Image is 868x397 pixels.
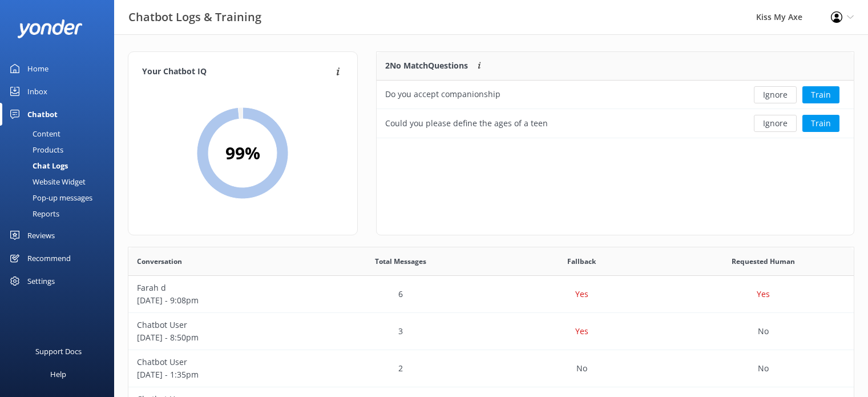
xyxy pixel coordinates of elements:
div: Chatbot [27,103,58,126]
p: Yes [575,288,588,300]
a: Reports [7,206,114,222]
div: grid [377,81,854,138]
p: Yes [575,325,588,338]
a: Pop-up messages [7,190,114,206]
p: 2 No Match Questions [385,59,468,72]
p: Farah d [137,282,301,294]
div: row [128,350,854,387]
a: Content [7,126,114,142]
p: Chatbot User [137,356,301,368]
h2: 99 % [225,139,260,167]
p: No [758,325,769,338]
p: 3 [398,325,403,338]
p: [DATE] - 8:50pm [137,331,301,344]
p: [DATE] - 9:08pm [137,294,301,307]
div: row [128,276,854,313]
button: Ignore [754,86,797,103]
span: Total Messages [375,256,426,267]
p: [DATE] - 1:35pm [137,368,301,381]
h4: Your Chatbot IQ [142,66,333,78]
div: Could you please define the ages of a teen [385,117,548,130]
a: Website Widget [7,174,114,190]
div: Content [7,126,60,142]
button: Ignore [754,115,797,132]
div: row [377,109,854,138]
div: Website Widget [7,174,86,190]
button: Train [802,86,839,103]
button: Train [802,115,839,132]
p: No [758,362,769,375]
div: Reports [7,206,59,222]
p: Chatbot User [137,319,301,331]
div: Chat Logs [7,158,68,174]
p: No [576,362,587,375]
p: 6 [398,288,403,300]
div: Inbox [27,80,47,103]
h3: Chatbot Logs & Training [128,8,261,26]
img: yonder-white-logo.png [17,19,83,38]
div: Home [27,57,49,80]
div: Do you accept companionship [385,88,500,101]
span: Fallback [567,256,596,267]
a: Chat Logs [7,158,114,174]
div: Pop-up messages [7,190,92,206]
a: Products [7,142,114,158]
div: Help [50,363,66,386]
span: Conversation [137,256,182,267]
div: row [377,81,854,109]
span: Requested Human [732,256,795,267]
p: 2 [398,362,403,375]
div: row [128,313,854,350]
div: Support Docs [35,340,82,363]
div: Products [7,142,63,158]
div: Recommend [27,247,71,270]
div: Settings [27,270,55,292]
div: Reviews [27,224,55,247]
p: Yes [757,288,770,300]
